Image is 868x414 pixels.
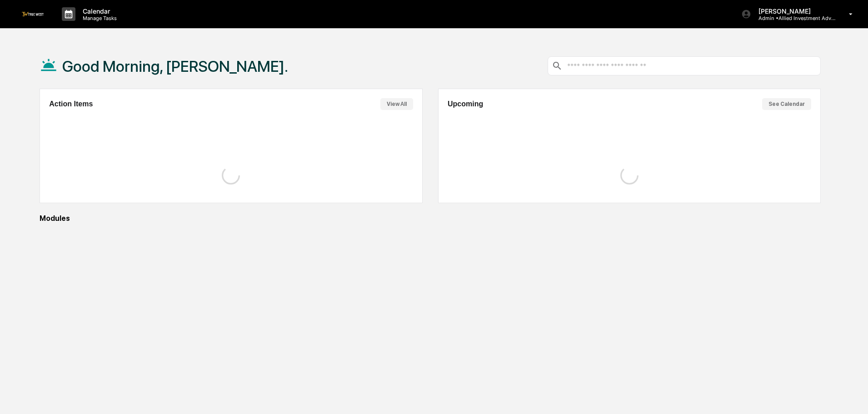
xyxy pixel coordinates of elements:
img: logo [22,12,44,16]
div: Modules [40,214,821,223]
button: See Calendar [762,98,811,110]
p: [PERSON_NAME] [751,7,836,15]
p: Admin • Allied Investment Advisors [751,15,836,21]
p: Calendar [75,7,121,15]
h2: Upcoming [448,100,483,108]
p: Manage Tasks [75,15,121,21]
button: View All [380,98,413,110]
h2: Action Items [49,100,93,108]
h1: Good Morning, [PERSON_NAME]. [62,57,288,75]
